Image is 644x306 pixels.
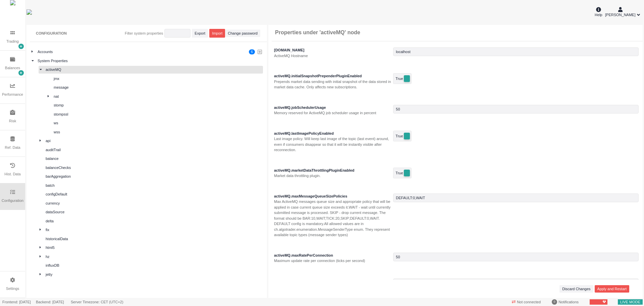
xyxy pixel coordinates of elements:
[595,6,602,17] div: Help
[274,136,391,153] div: Last image policy. Will keep last image of the topic (last event) around, even if consumers disap...
[274,168,391,173] div: activeMQ.marketDataThrottlingPluginEnabled
[393,193,639,202] input: Value
[2,92,23,97] div: Performance
[195,31,205,36] span: Export
[46,227,262,233] div: fix
[393,278,639,287] input: Value
[274,253,391,258] div: activeMQ.maxRatePerConnection
[54,120,262,126] div: ws
[9,118,16,124] div: Risk
[274,278,391,284] div: activeMQ.maxRatePerConnectionOrderBook
[395,133,403,139] span: True
[393,253,639,261] input: Value
[395,170,403,176] span: True
[54,76,262,82] div: jmx
[38,58,262,64] div: System Properties
[46,165,262,171] div: balanceChecks
[46,209,262,215] div: dataSource
[548,299,582,306] div: Notifications
[46,218,262,224] div: delta
[54,85,262,90] div: message
[274,110,391,116] div: Memory reserved for ActiveMQ job scheduler usage in percent
[2,198,23,204] div: Configuration
[274,53,391,59] div: ActiveMQ Hostname
[274,258,391,264] div: Maximum update rate per connection (ticks per second)
[46,183,262,188] div: batch
[6,39,19,44] div: Trading
[251,49,253,56] p: 6
[212,31,222,36] span: Import
[46,236,262,242] div: historicalData
[395,75,403,82] span: True
[125,31,163,36] div: Filter system properties
[5,145,20,150] div: Ref. Data
[36,31,67,36] div: CONFIGURATION
[393,105,639,114] input: Value
[26,9,32,15] img: wyden_logotype_blue.svg
[46,245,262,251] div: html5
[228,31,258,36] span: Change password
[274,131,391,136] div: activeMQ.lastImagePolicyEnabled
[274,173,391,179] div: Market data throttling plugin.
[46,138,262,144] div: api
[274,47,391,53] div: [DOMAIN_NAME]
[393,47,639,56] input: Value
[618,299,643,306] span: LIVE MODE
[46,191,262,197] div: configDefault
[274,73,391,79] div: activeMQ.initialSnapshotPrependerPluginEnabled
[605,12,635,18] span: [PERSON_NAME]
[597,286,627,292] span: Apply and Restart
[6,286,19,292] div: Settings
[249,49,255,54] sup: 6
[54,112,262,117] div: stompssl
[5,65,20,71] div: Balances
[46,174,262,179] div: barAggregation
[274,199,391,238] div: Max ActiveMQ messages queue size and appropriate policy that will be applied in case current queu...
[509,299,543,306] span: Not connected
[54,94,262,99] div: nat
[46,156,262,162] div: balance
[46,201,262,206] div: currency
[274,105,391,111] div: activeMQ.jobSchedulerUsage
[274,79,391,90] div: Prepends market data sending with initial snapshot of the data stored in market data cache. Only ...
[46,272,262,277] div: jetty
[46,147,262,153] div: auditTrail
[38,49,246,55] div: Accounts
[4,171,20,177] div: Hist. Data
[54,102,262,108] div: stomp
[46,67,262,73] div: activeMQ
[554,300,555,304] span: 0
[46,263,262,268] div: influxDB
[562,286,590,292] span: Discard Changes
[275,29,360,36] h3: Properties under 'activeMQ' node
[46,254,262,260] div: hz
[46,280,262,286] div: jmx
[274,193,391,199] div: activeMQ.maxMessageQueueSizePolicies
[54,129,262,135] div: wss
